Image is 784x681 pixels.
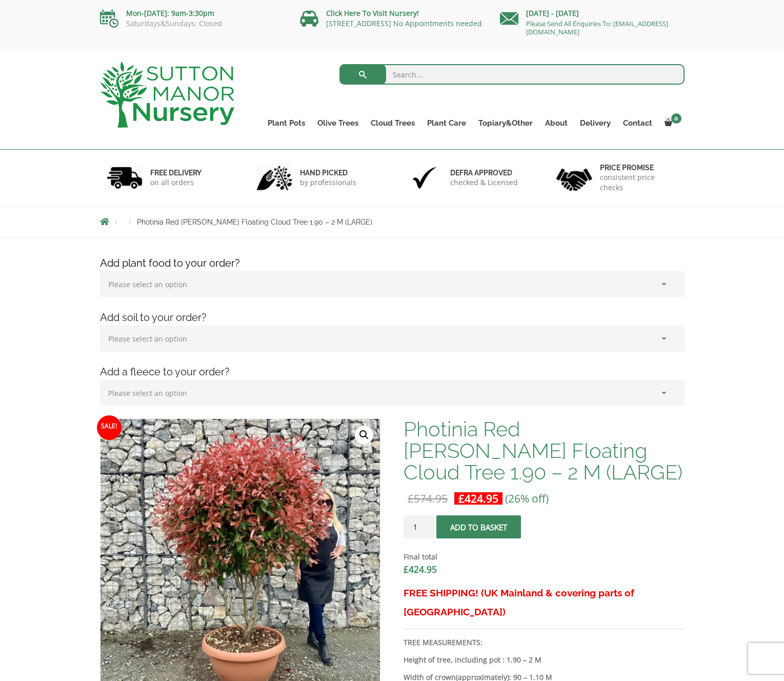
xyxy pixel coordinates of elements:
[311,116,365,130] a: Olive Trees
[408,491,414,506] span: £
[505,491,549,506] span: (26% off)
[150,177,202,188] p: on all orders
[339,64,685,85] input: Search...
[404,551,684,563] dt: Final total
[404,418,684,483] h1: Photinia Red [PERSON_NAME] Floating Cloud Tree 1.90 – 2 M (LARGE)
[97,415,122,440] span: Sale!
[421,116,472,130] a: Plant Care
[600,163,678,172] h6: Price promise
[404,515,434,538] input: Product quantity
[574,116,617,130] a: Delivery
[92,364,692,380] h4: Add a fleece to your order?
[408,491,448,506] bdi: 574.95
[100,7,285,19] p: Mon-[DATE]: 9am-3:30pm
[262,116,311,130] a: Plant Pots
[658,116,685,130] a: 0
[450,168,518,177] h6: Defra approved
[450,177,518,188] p: checked & Licensed
[300,168,356,177] h6: hand picked
[100,62,234,128] img: logo
[436,515,521,538] button: Add to basket
[326,8,419,18] a: Click Here To Visit Nursery!
[355,426,373,444] a: View full-screen image gallery
[404,584,684,622] h3: FREE SHIPPING! (UK Mainland & covering parts of [GEOGRAPHIC_DATA])
[404,563,409,575] span: £
[404,563,437,575] bdi: 424.95
[617,116,658,130] a: Contact
[526,19,668,36] a: Please Send All Enquiries To: [EMAIL_ADDRESS][DOMAIN_NAME]
[500,7,685,19] p: [DATE] - [DATE]
[458,491,465,506] span: £
[407,165,443,191] img: 3.jpg
[92,310,692,326] h4: Add soil to your order?
[365,116,421,130] a: Cloud Trees
[600,172,678,193] p: consistent price checks
[404,637,483,647] strong: TREE MEASUREMENTS:
[150,168,202,177] h6: FREE DELIVERY
[107,165,143,191] img: 1.jpg
[100,19,285,28] p: Saturdays&Sundays: Closed
[137,218,372,226] span: Photinia Red [PERSON_NAME] Floating Cloud Tree 1.90 – 2 M (LARGE)
[300,177,356,188] p: by professionals
[458,491,498,506] bdi: 424.95
[92,255,692,271] h4: Add plant food to your order?
[539,116,574,130] a: About
[671,113,681,124] span: 0
[100,217,685,226] nav: Breadcrumbs
[472,116,539,130] a: Topiary&Other
[404,655,541,665] b: Height of tree, including pot : 1.90 – 2 M
[256,165,292,191] img: 2.jpg
[556,162,592,193] img: 4.jpg
[326,18,482,28] a: [STREET_ADDRESS] No Appointments needed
